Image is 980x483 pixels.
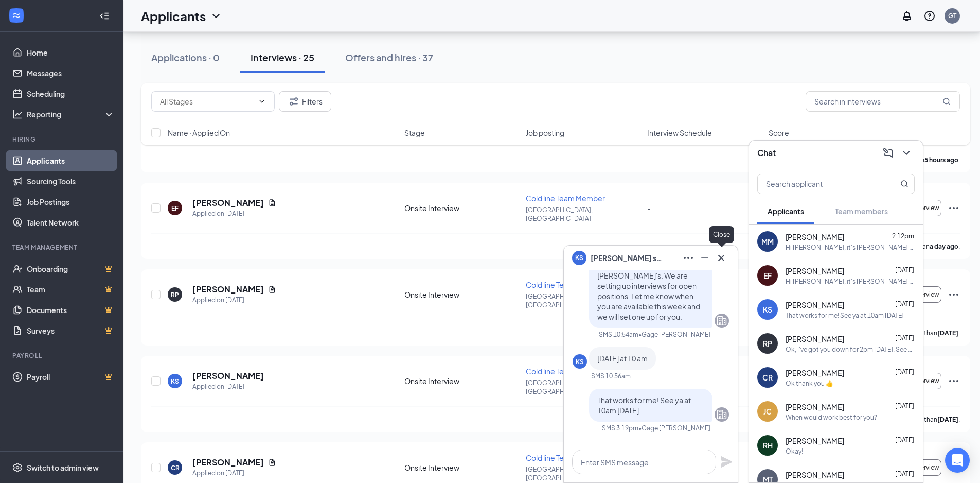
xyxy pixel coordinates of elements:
[638,424,710,433] span: • Gage [PERSON_NAME]
[27,462,99,473] div: Switch to admin view
[786,243,915,252] div: Hi [PERSON_NAME], it's [PERSON_NAME] from [PERSON_NAME]'s. We are setting up interviews for open ...
[763,440,773,451] div: RH
[526,205,641,223] p: [GEOGRAPHIC_DATA], [GEOGRAPHIC_DATA]
[27,109,115,119] div: Reporting
[404,462,520,473] div: Onsite Interview
[647,203,651,213] span: -
[192,197,264,209] h5: [PERSON_NAME]
[882,147,894,159] svg: ComposeMessage
[27,171,115,192] a: Sourcing Tools
[526,292,641,309] p: [GEOGRAPHIC_DATA], [GEOGRAPHIC_DATA]
[171,204,179,213] div: EF
[900,180,908,188] svg: MagnifyingGlass
[699,252,711,264] svg: Minimize
[948,375,960,387] svg: Ellipses
[27,320,115,341] a: SurveysCrown
[192,209,276,219] div: Applied on [DATE]
[937,329,958,337] b: [DATE]
[638,330,710,339] span: • Gage [PERSON_NAME]
[171,377,179,386] div: KS
[404,289,520,300] div: Onsite Interview
[597,250,700,321] span: Hi [PERSON_NAME], it's [PERSON_NAME] from [PERSON_NAME]'s. We are setting up interviews for open ...
[141,7,206,25] h1: Applicants
[279,91,331,112] button: Filter Filters
[27,42,115,63] a: Home
[576,357,584,366] div: KS
[786,345,915,354] div: Ok, I've got you down for 2pm [DATE]. See ya then!
[99,11,110,21] svg: Collapse
[192,468,276,478] div: Applied on [DATE]
[786,402,844,412] span: [PERSON_NAME]
[945,448,970,473] div: Open Intercom Messenger
[895,470,914,478] span: [DATE]
[526,128,564,138] span: Job posting
[716,408,728,421] svg: Company
[192,295,276,305] div: Applied on [DATE]
[895,402,914,410] span: [DATE]
[599,330,638,339] div: SMS 10:54am
[526,280,605,289] span: Cold line Team Member
[404,203,520,213] div: Onsite Interview
[713,250,729,266] button: Cross
[948,202,960,214] svg: Ellipses
[192,370,264,382] h5: [PERSON_NAME]
[786,300,844,310] span: [PERSON_NAME]
[948,11,956,20] div: GT
[168,128,230,138] span: Name · Applied On
[895,300,914,308] span: [DATE]
[937,416,958,423] b: [DATE]
[786,368,844,378] span: [PERSON_NAME]
[647,128,712,138] span: Interview Schedule
[591,252,663,264] span: [PERSON_NAME] speed
[758,174,880,194] input: Search applicant
[210,10,222,22] svg: ChevronDown
[151,51,220,64] div: Applications · 0
[880,145,896,161] button: ComposeMessage
[12,351,113,360] div: Payroll
[251,51,314,64] div: Interviews · 25
[526,465,641,482] p: [GEOGRAPHIC_DATA], [GEOGRAPHIC_DATA]
[258,97,266,106] svg: ChevronDown
[895,266,914,274] span: [DATE]
[192,457,264,468] h5: [PERSON_NAME]
[268,199,276,207] svg: Document
[526,453,605,462] span: Cold line Team Member
[404,376,520,386] div: Onsite Interview
[526,378,641,396] p: [GEOGRAPHIC_DATA], [GEOGRAPHIC_DATA]
[171,290,179,299] div: RP
[27,192,115,212] a: Job Postings
[900,147,913,159] svg: ChevronDown
[526,194,605,203] span: Cold line Team Member
[27,367,115,387] a: PayrollCrown
[786,379,833,388] div: Ok thank you 👍
[762,372,773,383] div: CR
[12,243,113,252] div: Team Management
[942,97,951,106] svg: MagnifyingGlass
[923,10,936,22] svg: QuestionInfo
[768,206,804,216] span: Applicants
[27,258,115,279] a: OnboardingCrown
[268,285,276,294] svg: Document
[895,334,914,342] span: [DATE]
[898,145,915,161] button: ChevronDown
[27,63,115,83] a: Messages
[761,236,774,247] div: MM
[786,232,844,242] span: [PERSON_NAME]
[171,463,180,472] div: CR
[786,334,844,344] span: [PERSON_NAME]
[786,413,877,422] div: When would work best for you?
[12,109,23,119] svg: Analysis
[892,232,914,240] span: 2:12pm
[12,462,23,473] svg: Settings
[192,284,264,295] h5: [PERSON_NAME]
[526,367,605,376] span: Cold line Team Member
[697,250,713,266] button: Minimize
[786,447,803,456] div: Okay!
[901,10,913,22] svg: Notifications
[288,95,300,108] svg: Filter
[27,279,115,300] a: TeamCrown
[720,456,733,468] svg: Plane
[763,270,772,281] div: EF
[835,206,888,216] span: Team members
